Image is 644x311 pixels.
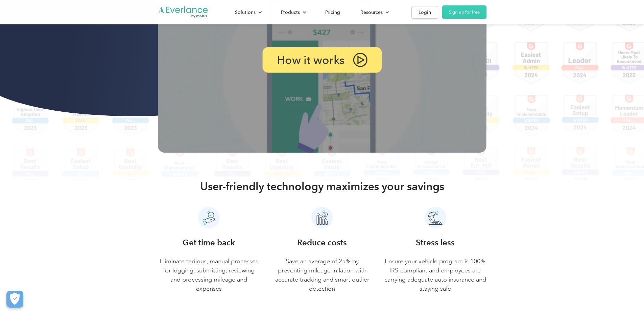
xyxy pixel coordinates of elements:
p: Eliminate tedious, manual processes for logging, submitting, reviewing and processing mileage and... [158,257,260,293]
a: Login [411,6,438,18]
p: Ensure your vehicle program is 100% IRS-compliant and employees are carrying adequate auto insura... [384,257,486,293]
a: Go to homepage [158,6,209,19]
h3: Reduce costs [297,237,347,249]
h3: Stress less [416,237,455,249]
div: Resources [354,6,395,18]
div: Pricing [325,8,340,16]
div: Products [274,6,312,18]
div: Solutions [235,8,256,16]
input: Submit [50,40,84,54]
a: Sign up for free [442,5,486,19]
div: Products [281,8,300,16]
h2: User-friendly technology maximizes your savings [200,180,444,193]
div: Resources [360,8,383,16]
p: How it works [277,55,344,65]
div: Login [419,8,431,16]
a: Pricing [318,6,347,18]
div: Solutions [228,6,267,18]
h3: Get time back [183,237,235,249]
button: Cookies Settings [6,291,23,308]
p: Save an average of 25% by preventing mileage inflation with accurate tracking and smart outlier d... [271,257,373,293]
